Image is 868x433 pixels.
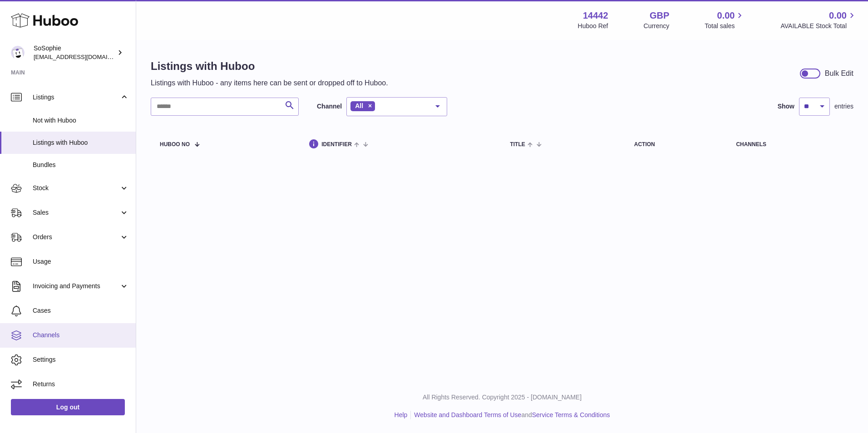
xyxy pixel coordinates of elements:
span: Listings [33,93,119,102]
p: Listings with Huboo - any items here can be sent or dropped off to Huboo. [151,78,388,88]
div: action [634,142,718,148]
label: Channel [317,102,342,111]
span: Cases [33,306,129,315]
span: Returns [33,380,129,389]
span: title [510,142,525,148]
a: 0.00 AVAILABLE Stock Total [780,10,857,30]
div: Currency [644,22,670,30]
li: and [411,411,610,419]
strong: GBP [650,10,669,22]
a: Log out [11,399,125,415]
span: Stock [33,184,119,192]
span: 0.00 [717,10,735,22]
span: entries [834,102,853,111]
span: Bundles [33,161,129,169]
span: Not with Huboo [33,116,129,125]
span: Total sales [705,22,745,30]
p: All Rights Reserved. Copyright 2025 - [DOMAIN_NAME] [143,393,861,402]
span: AVAILABLE Stock Total [780,22,857,30]
span: identifier [321,142,352,148]
a: Website and Dashboard Terms of Use [414,411,521,418]
span: Orders [33,233,119,241]
a: 0.00 Total sales [705,10,745,30]
span: All [355,102,363,109]
span: Invoicing and Payments [33,282,119,290]
span: 0.00 [829,10,847,22]
div: channels [736,142,844,148]
span: Settings [33,355,129,364]
span: Usage [33,257,129,266]
span: Sales [33,208,119,217]
label: Show [778,102,794,111]
a: Help [395,411,408,418]
span: [EMAIL_ADDRESS][DOMAIN_NAME] [34,53,133,60]
a: Service Terms & Conditions [532,411,610,418]
span: Listings with Huboo [33,138,129,147]
div: Huboo Ref [578,22,608,30]
span: Channels [33,331,129,340]
img: internalAdmin-14442@internal.huboo.com [11,46,25,59]
strong: 14442 [583,10,608,22]
span: Huboo no [160,142,190,148]
div: Bulk Edit [825,69,853,79]
div: SoSophie [34,44,115,61]
h1: Listings with Huboo [151,59,388,74]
